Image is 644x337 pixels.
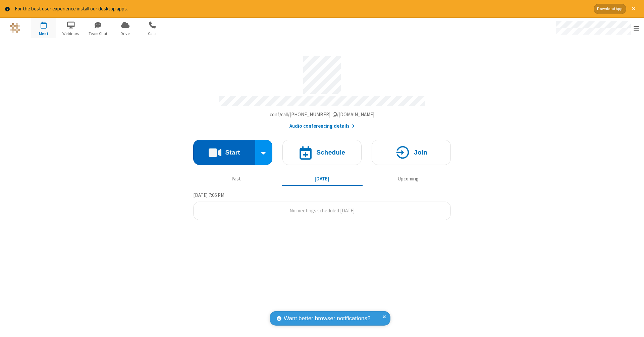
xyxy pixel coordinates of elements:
button: Upcoming [368,173,448,185]
span: [DATE] 7:06 PM [193,192,224,198]
span: Calls [140,31,165,37]
button: [DATE] [282,173,363,185]
button: Past [196,173,277,185]
section: Today's Meetings [193,191,451,220]
h4: Schedule [316,149,345,156]
div: Open menu [549,18,644,38]
div: For the best user experience install our desktop apps. [15,5,589,13]
button: Logo [2,18,28,38]
span: Want better browser notifications? [284,314,370,323]
img: QA Selenium DO NOT DELETE OR CHANGE [10,23,20,33]
span: Drive [113,31,138,37]
section: Account details [193,51,451,130]
h4: Start [225,149,240,156]
button: Audio conferencing details [289,122,355,130]
button: Close alert [629,4,639,14]
button: Schedule [282,140,362,165]
span: Team Chat [86,31,111,37]
span: Webinars [58,31,84,37]
h4: Join [414,149,427,156]
span: Copy my meeting room link [270,111,375,118]
span: Meet [31,31,56,37]
button: Copy my meeting room linkCopy my meeting room link [270,111,375,119]
span: No meetings scheduled [DATE] [289,207,355,214]
button: Join [372,140,451,165]
div: Start conference options [255,140,273,165]
button: Start [193,140,255,165]
button: Download App [594,4,626,14]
